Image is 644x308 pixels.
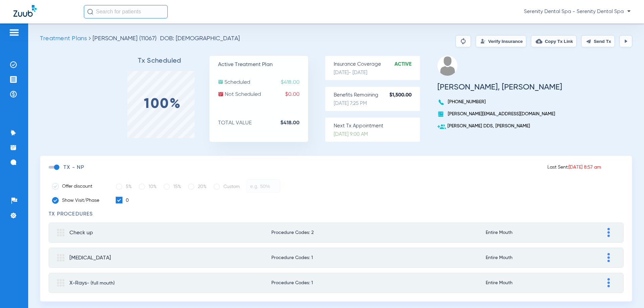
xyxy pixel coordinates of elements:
img: play.svg [623,39,629,44]
img: group.svg [57,279,64,287]
h3: TX Procedures [49,211,624,218]
img: hamburger-icon [9,28,19,37]
img: send.svg [586,39,591,44]
span: $0.00 [285,91,308,98]
label: 15% [163,180,181,193]
mat-expansion-panel-header: X-Rays- (full mouth)Procedure Codes: 1Entire Mouth [49,273,624,293]
span: - (full mouth) [87,281,115,286]
button: Verify Insurance [476,35,526,47]
h3: [PERSON_NAME], [PERSON_NAME] [437,84,562,90]
span: Entire Mouth [486,230,557,235]
span: X-Rays [69,281,115,286]
span: Entire Mouth [486,281,557,285]
mat-expansion-panel-header: [MEDICAL_DATA]Procedure Codes: 1Entire Mouth [49,248,624,268]
label: 100% [144,101,181,108]
strong: $418.00 [280,120,308,126]
img: Verify Insurance [480,39,486,44]
span: $418.00 [281,79,308,86]
img: profile.png [437,56,458,76]
img: group-dot-blue.svg [607,278,610,287]
span: Procedure Codes: 1 [271,281,438,285]
label: 0 [116,197,129,204]
h3: TX - NP [63,164,84,171]
label: 10% [139,180,157,193]
span: [DATE] 8:57 am [569,165,601,170]
img: group-dot-blue.svg [607,228,610,237]
span: Procedure Codes: 2 [271,230,438,235]
p: Last Sent: [547,164,601,171]
h3: Tx Scheduled [110,58,209,64]
p: [PHONE_NUMBER] [437,99,562,105]
img: group.svg [57,254,64,261]
img: group-dot-blue.svg [607,253,610,262]
strong: Active [394,61,420,68]
span: Treatment Plans [40,36,87,42]
p: [DATE] 9:00 AM [334,131,420,138]
button: Send Tx [581,35,615,47]
p: [PERSON_NAME] DDS, [PERSON_NAME] [437,123,562,129]
input: Search for patients [84,5,168,18]
strong: $1,500.00 [389,92,420,99]
p: Insurance Coverage [334,61,420,68]
img: Search Icon [87,9,93,15]
img: add-user.svg [437,123,446,131]
img: Reparse [459,37,467,45]
p: Scheduled [218,79,308,86]
input: e.g. 50% [247,179,280,193]
img: voice-call-b.svg [437,99,446,106]
label: 20% [188,180,207,193]
label: Show Visit/Phase [52,197,106,204]
mat-expansion-panel-header: Check upProcedure Codes: 2Entire Mouth [49,223,624,243]
span: [MEDICAL_DATA] [69,255,111,261]
p: Next Tx Appointment [334,123,420,129]
img: book.svg [437,111,444,117]
span: Procedure Codes: 1 [271,255,438,260]
button: Copy Tx Link [531,35,577,47]
p: Active Treatment Plan [218,61,308,68]
span: [PERSON_NAME] (11067) [93,36,157,42]
p: TOTAL VALUE [218,120,308,126]
iframe: Chat Widget [610,276,644,308]
p: [DATE] - [DATE] [334,69,420,76]
img: scheduled.svg [218,79,223,84]
img: Zuub Logo [13,5,37,17]
p: [PERSON_NAME][EMAIL_ADDRESS][DOMAIN_NAME] [437,111,562,117]
label: Custom [213,180,240,193]
span: Entire Mouth [486,255,557,260]
span: Check up [69,230,93,236]
p: [DATE] 7:25 PM [334,100,420,107]
label: 5% [116,180,132,193]
p: Benefits Remaining [334,92,420,99]
img: group.svg [57,229,64,236]
span: DOB: [DEMOGRAPHIC_DATA] [160,35,240,42]
p: Not Scheduled [218,91,308,98]
label: Offer discount [52,183,106,190]
img: not-scheduled.svg [218,91,224,97]
span: Serenity Dental Spa - Serenity Dental Spa [524,8,631,15]
img: link-copy.png [536,38,542,45]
